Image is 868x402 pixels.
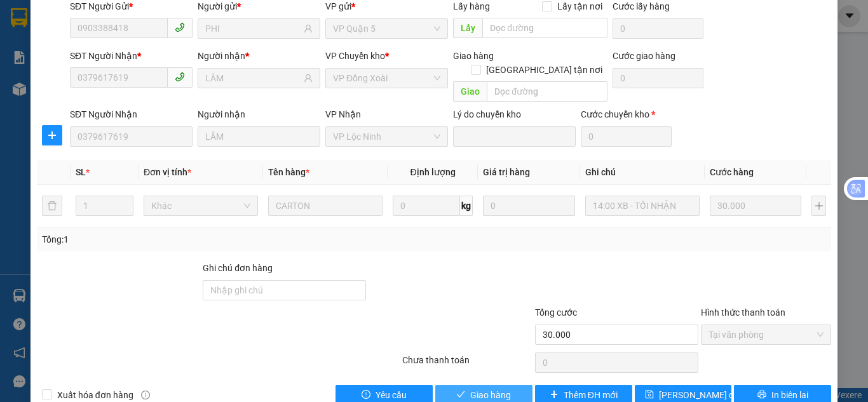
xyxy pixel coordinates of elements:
[710,167,754,177] span: Cước hàng
[70,107,193,121] div: SĐT Người Nhận
[70,49,193,63] div: SĐT Người Nhận
[771,388,808,402] span: In biên lai
[304,24,313,33] span: user
[550,390,559,400] span: plus
[175,72,185,82] span: phone
[453,51,494,61] span: Giao hàng
[410,167,455,177] span: Định lượng
[325,107,448,121] div: VP Nhận
[645,390,654,400] span: save
[76,167,86,177] span: SL
[535,307,577,318] span: Tổng cước
[659,388,780,402] span: [PERSON_NAME] chuyển hoàn
[585,196,700,216] input: Ghi Chú
[42,125,62,145] button: plus
[581,107,672,121] div: Cước chuyển kho
[42,232,336,246] div: Tổng: 1
[205,22,301,36] input: Tên người gửi
[144,167,191,177] span: Đơn vị tính
[333,69,440,88] span: VP Đồng Xoài
[481,63,607,77] span: [GEOGRAPHIC_DATA] tận nơi
[580,160,705,185] th: Ghi chú
[613,51,675,61] label: Cước giao hàng
[203,263,273,273] label: Ghi chú đơn hàng
[564,388,618,402] span: Thêm ĐH mới
[811,196,826,216] button: plus
[333,19,440,38] span: VP Quận 5
[456,390,465,400] span: check
[613,18,703,39] input: Cước lấy hàng
[151,196,250,215] span: Khác
[203,280,366,300] input: Ghi chú đơn hàng
[175,22,185,32] span: phone
[757,390,766,400] span: printer
[141,391,150,399] span: info-circle
[42,196,62,216] button: delete
[52,388,139,402] span: Xuất hóa đơn hàng
[304,74,313,83] span: user
[453,18,482,38] span: Lấy
[198,107,320,121] div: Người nhận
[43,130,62,140] span: plus
[333,127,440,146] span: VP Lộc Ninh
[376,388,407,402] span: Yêu cầu
[401,353,534,375] div: Chưa thanh toán
[709,325,824,344] span: Tại văn phòng
[453,81,487,102] span: Giao
[483,167,530,177] span: Giá trị hàng
[268,167,309,177] span: Tên hàng
[325,51,385,61] span: VP Chuyển kho
[613,68,703,88] input: Cước giao hàng
[362,390,370,400] span: exclamation-circle
[453,107,576,121] div: Lý do chuyển kho
[198,49,320,63] div: Người nhận
[487,81,607,102] input: Dọc đường
[701,307,785,318] label: Hình thức thanh toán
[470,388,511,402] span: Giao hàng
[483,196,574,216] input: 0
[460,196,473,216] span: kg
[710,196,801,216] input: 0
[205,71,301,85] input: Tên người nhận
[482,18,607,38] input: Dọc đường
[268,196,383,216] input: VD: Bàn, Ghế
[613,1,670,11] label: Cước lấy hàng
[453,1,490,11] span: Lấy hàng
